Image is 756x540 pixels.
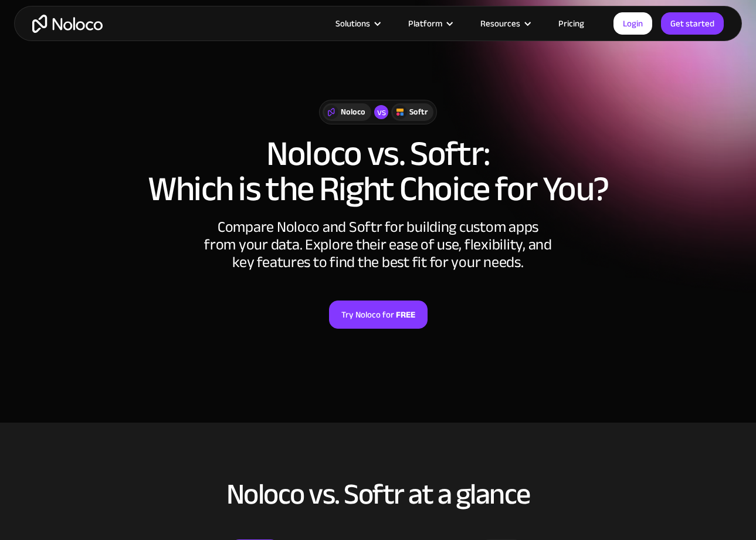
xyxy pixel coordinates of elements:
a: Get started [661,12,724,35]
div: Platform [408,16,442,31]
div: Resources [480,16,520,31]
a: Try Noloco forFREE [329,301,428,329]
div: Solutions [335,16,370,31]
a: home [32,15,103,33]
h2: Noloco vs. Softr at a glance [15,478,742,510]
div: Platform [394,16,466,31]
div: vs [374,105,388,119]
a: Login [613,12,652,35]
strong: FREE [396,307,415,322]
a: Pricing [544,16,599,31]
div: Noloco [341,106,365,119]
div: Solutions [321,16,394,31]
div: Compare Noloco and Softr for building custom apps from your data. Explore their ease of use, flex... [202,218,554,271]
h1: Noloco vs. Softr: Which is the Right Choice for You? [15,136,742,207]
div: Resources [466,16,544,31]
div: Softr [409,106,428,119]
